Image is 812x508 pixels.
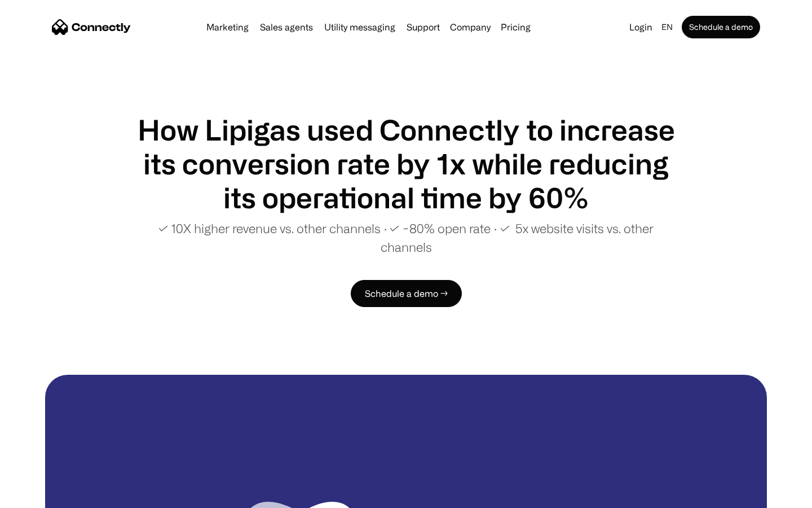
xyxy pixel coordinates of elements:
aside: Language selected: English [11,487,68,504]
a: Login [625,19,657,35]
p: ✓ 10X higher revenue vs. other channels ∙ ✓ ~80% open rate ∙ ✓ 5x website visits vs. other channels [135,219,677,256]
a: Schedule a demo [682,16,760,38]
div: en [661,19,673,35]
a: Pricing [496,23,535,32]
a: Marketing [202,23,253,32]
ul: Language list [23,488,68,504]
a: Sales agents [255,23,317,32]
div: Company [450,19,491,35]
a: Schedule a demo → [351,280,462,307]
h1: How Lipigas used Connectly to increase its conversion rate by 1x while reducing its operational t... [135,113,677,214]
a: Support [402,23,444,32]
a: Utility messaging [320,23,400,32]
